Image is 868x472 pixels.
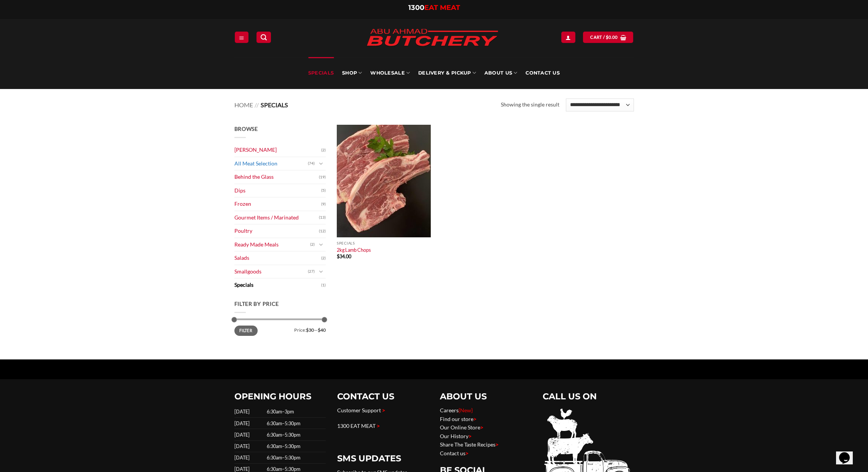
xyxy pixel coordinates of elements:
[234,452,264,464] td: [DATE]
[382,407,385,413] span: >
[234,224,319,238] a: Poultry
[337,453,428,464] h2: SMS UPDATES
[234,197,321,211] a: Frozen
[234,418,264,429] td: [DATE]
[526,57,560,89] a: Contact Us
[321,185,326,196] span: (5)
[261,101,288,108] span: Specials
[318,327,326,333] span: $40
[583,32,633,43] a: View cart
[543,391,634,402] h2: CALL US ON
[440,416,476,422] a: Find our store>
[566,99,634,111] select: Shop order
[319,212,326,223] span: (13)
[234,157,308,170] a: All Meat Selection
[264,406,326,418] td: 6:30am–3pm
[337,253,351,259] bdi: 34.00
[480,424,483,431] span: >
[468,433,471,439] span: >
[836,442,860,464] iframe: chat widget
[234,238,310,251] a: Ready Made Meals
[234,143,321,157] a: [PERSON_NAME]
[440,441,499,448] a: Share The Taste Recipes>
[465,450,468,456] span: >
[234,300,279,307] span: Filter by price
[440,450,468,456] a: Contact us>
[337,407,381,413] a: Customer Support
[319,172,326,183] span: (19)
[234,184,321,197] a: Dips
[337,423,376,429] a: 1300 EAT MEAT
[234,211,319,224] a: Gourmet Items / Marinated
[440,391,531,402] h2: ABOUT US
[440,407,473,413] a: Careers{New}
[234,441,264,452] td: [DATE]
[408,3,424,12] span: 1300
[337,253,339,259] span: $
[317,240,326,249] button: Toggle
[418,57,476,89] a: Delivery & Pickup
[308,158,315,169] span: (74)
[264,418,326,429] td: 6:30am–5:30pm
[234,265,308,278] a: Smallgoods
[342,57,362,89] a: SHOP
[321,253,326,264] span: (2)
[440,433,471,439] a: Our History>
[264,452,326,464] td: 6:30am–5:30pm
[377,423,380,429] span: >
[234,278,321,292] a: Specials
[319,226,326,237] span: (12)
[234,170,319,184] a: Behind the Glass
[234,251,321,265] a: Salads
[308,57,334,89] a: Specials
[484,57,517,89] a: About Us
[561,32,575,43] a: Login
[590,34,618,41] span: Cart /
[234,101,253,108] a: Home
[337,125,431,237] img: Lamb_forequarter_Chops (per 1Kg)
[440,424,483,431] a: Our Online Store>
[234,326,258,336] button: Filter
[308,266,315,277] span: (27)
[234,326,326,332] div: Price: —
[321,280,326,291] span: (1)
[360,24,505,52] img: Abu Ahmad Butchery
[337,247,371,253] a: 2kg Lamb Chops
[606,35,618,40] bdi: 0.00
[234,126,258,132] span: Browse
[317,159,326,168] button: Toggle
[424,3,460,12] span: EAT MEAT
[234,406,264,418] td: [DATE]
[264,441,326,452] td: 6:30am–5:30pm
[317,267,326,276] button: Toggle
[321,199,326,210] span: (9)
[256,32,271,43] a: Search
[459,407,473,413] span: {New}
[234,391,326,402] h2: OPENING HOURS
[495,441,499,448] span: >
[473,416,476,422] span: >
[234,429,264,440] td: [DATE]
[264,429,326,440] td: 6:30am–5:30pm
[501,100,559,109] p: Showing the single result
[321,145,326,156] span: (2)
[235,32,248,43] a: Menu
[306,327,314,333] span: $30
[310,239,315,250] span: (2)
[337,241,431,245] p: Specials
[370,57,410,89] a: Wholesale
[408,3,460,12] a: 1300EAT MEAT
[337,391,428,402] h2: CONTACT US
[606,34,608,41] span: $
[255,101,259,108] span: //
